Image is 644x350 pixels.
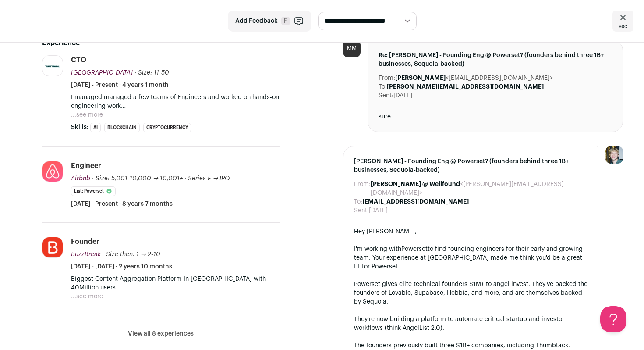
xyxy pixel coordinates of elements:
div: The founders previously built three $1B+ companies, including Thumbtack. [354,341,587,350]
h2: Experience [42,38,280,48]
li: Cryptocurrency [143,123,191,132]
dd: [DATE] [369,206,388,215]
a: Powerset [401,246,428,252]
dt: From: [354,180,371,197]
img: da6f3c953fa99e0e8d38f1290d17c08ef02b40183bcfae18948db9f2ae7d28dc.jpg [42,62,63,70]
dd: <[EMAIL_ADDRESS][DOMAIN_NAME]> [395,74,553,82]
div: Founder [71,237,99,246]
button: Add Feedback F [228,11,311,32]
img: 6494470-medium_jpg [605,146,623,164]
b: [EMAIL_ADDRESS][DOMAIN_NAME] [362,199,469,205]
dt: To: [354,197,362,206]
li: Blockchain [104,123,140,132]
img: 6b4336b7da626f5a91db50a6a7abc5e11f71ef57733c8e6678b53eea85b08a6b.jpg [42,237,63,257]
li: AI [90,123,101,132]
b: [PERSON_NAME] @ Wellfound [371,181,460,187]
p: Biggest Content Aggregation Platform In [GEOGRAPHIC_DATA] with 40Million users. Google Startup Ac... [71,275,280,292]
div: CTO [71,55,86,65]
dd: [DATE] [393,91,412,100]
li: List: Powerset [71,186,116,196]
div: I'm working with to find founding engineers for their early and growing team. Your experience at ... [354,245,587,271]
span: Hey [PERSON_NAME], [354,229,417,235]
span: [PERSON_NAME] - Founding Eng @ Powerset? (founders behind three 1B+ businesses, Sequoia-backed) [354,157,587,175]
button: ...see more [71,111,103,119]
span: Add Feedback [235,17,278,25]
span: [DATE] - [DATE] · 2 years 10 months [71,262,172,271]
button: View all 8 experiences [128,329,194,338]
div: They're now building a platform to automate critical startup and investor workflows (think AngelL... [354,315,587,332]
div: sure. [379,112,612,121]
iframe: Help Scout Beacon - Open [600,306,626,332]
dt: To: [379,82,387,91]
dd: <[PERSON_NAME][EMAIL_ADDRESS][DOMAIN_NAME]> [371,180,587,197]
span: · Size: 11-50 [134,70,169,76]
span: esc [619,23,627,30]
dt: Sent: [354,206,369,215]
p: I managed managed a few teams of Engineers and worked on hands-on engineering work Tradeterminal ... [71,93,280,111]
span: F [281,17,290,25]
div: MM [343,40,361,57]
span: · Size: 5,001-10,000 → 10,001+ [92,175,183,182]
a: esc [612,11,633,32]
b: [PERSON_NAME][EMAIL_ADDRESS][DOMAIN_NAME] [387,84,544,90]
span: [DATE] - Present · 4 years 1 month [71,81,169,89]
span: Skills: [71,123,88,132]
button: ...see more [71,292,103,301]
div: Powerset gives elite technical founders $1M+ to angel invest. They've backed the founders of Lova... [354,280,587,306]
b: [PERSON_NAME] [395,75,446,81]
span: BuzzBreak [71,251,101,257]
span: [GEOGRAPHIC_DATA] [71,70,133,76]
span: Re: [PERSON_NAME] - Founding Eng @ Powerset? (founders behind three 1B+ businesses, Sequoia-backed) [379,51,612,68]
span: [DATE] - Present · 8 years 7 months [71,200,173,208]
img: 7ce577d4c60d86e6b0596865b4382bfa94f83f1f30dc48cf96374cf203c6e0db.jpg [42,161,63,182]
dt: Sent: [379,91,393,100]
div: Engineer [71,161,101,171]
span: · Size then: 1 → 2-10 [103,251,160,257]
span: Series F → IPO [188,175,230,182]
span: · [184,174,186,183]
span: Airbnb [71,175,90,182]
dt: From: [379,74,395,82]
